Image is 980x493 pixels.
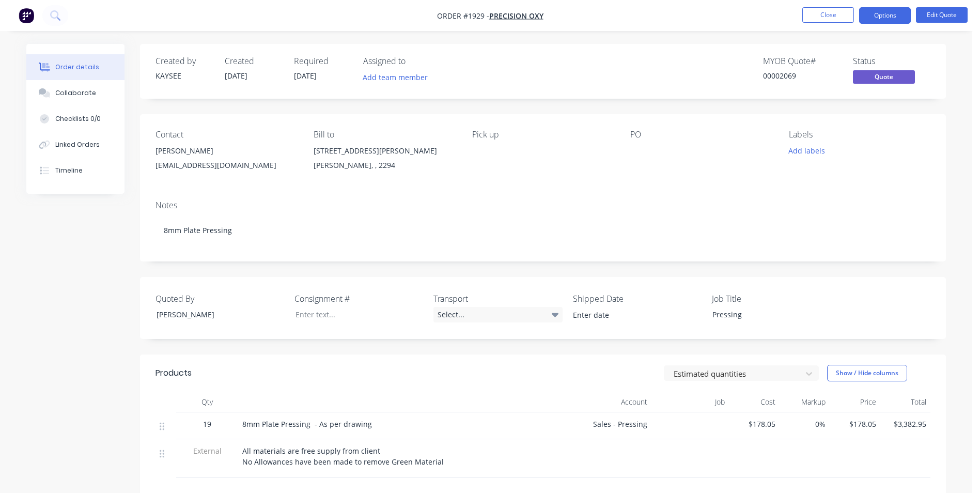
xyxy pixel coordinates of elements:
[859,7,911,24] button: Options
[155,56,212,66] div: Created by
[148,307,277,322] div: [PERSON_NAME]
[314,144,455,158] div: [STREET_ADDRESS][PERSON_NAME]
[55,63,99,72] div: Order details
[294,71,317,81] span: [DATE]
[155,130,297,140] div: Contact
[55,114,101,124] div: Checklists 0/0
[55,166,83,175] div: Timeline
[783,144,830,158] button: Add labels
[155,292,285,305] label: Quoted By
[437,11,489,21] span: Order #1929 -
[26,80,125,106] button: Collaborate
[651,392,729,412] div: Job
[19,8,34,23] img: Factory
[853,70,915,83] span: Quote
[780,392,830,412] div: Markup
[225,71,247,81] span: [DATE]
[763,56,841,66] div: MYOB Quote #
[566,307,694,323] input: Enter date
[433,292,563,305] label: Transport
[225,56,282,66] div: Created
[294,56,351,66] div: Required
[363,70,433,84] button: Add team member
[26,132,125,158] button: Linked Orders
[880,392,931,412] div: Total
[242,419,372,429] span: 8mm Plate Pressing - As per drawing
[802,7,854,23] button: Close
[357,70,433,84] button: Add team member
[155,144,297,177] div: [PERSON_NAME][EMAIL_ADDRESS][DOMAIN_NAME]
[55,140,100,149] div: Linked Orders
[916,7,968,23] button: Edit Quote
[155,214,930,246] div: 8mm Plate Pressing
[853,56,930,66] div: Status
[155,201,930,210] div: Notes
[763,70,841,81] div: 00002069
[472,130,614,140] div: Pick up
[155,367,192,379] div: Products
[733,419,775,429] span: $178.05
[294,292,424,305] label: Consignment #
[26,54,125,80] button: Order details
[314,144,455,177] div: [STREET_ADDRESS][PERSON_NAME][PERSON_NAME], , 2294
[834,419,876,429] span: $178.05
[729,392,780,412] div: Cost
[363,56,466,66] div: Assigned to
[830,392,880,412] div: Price
[489,11,543,21] a: Precision Oxy
[314,158,455,173] div: [PERSON_NAME], , 2294
[548,392,651,412] div: Account
[203,419,211,429] span: 19
[26,106,125,132] button: Checklists 0/0
[573,292,702,305] label: Shipped Date
[630,130,772,140] div: PO
[548,412,651,439] div: Sales - Pressing
[789,130,930,140] div: Labels
[242,446,444,467] span: All materials are free supply from client No Allowances have been made to remove Green Material
[176,392,238,412] div: Qty
[155,144,297,158] div: [PERSON_NAME]
[784,419,826,429] span: 0%
[827,365,907,381] button: Show / Hide columns
[155,158,297,173] div: [EMAIL_ADDRESS][DOMAIN_NAME]
[433,307,563,322] div: Select...
[55,88,96,98] div: Collaborate
[180,445,234,456] span: External
[704,307,833,322] div: Pressing
[314,130,455,140] div: Bill to
[155,70,212,81] div: KAYSEE
[712,292,841,305] label: Job Title
[26,158,125,183] button: Timeline
[884,419,927,429] span: $3,382.95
